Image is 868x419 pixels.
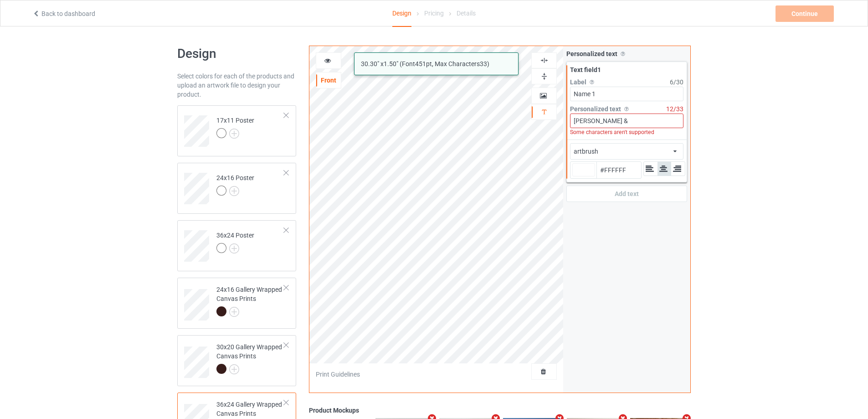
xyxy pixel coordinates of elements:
div: 30x20 Gallery Wrapped Canvas Prints [177,335,296,386]
input: Your label [570,87,683,101]
img: svg+xml;base64,PD94bWwgdmVyc2lvbj0iMS4wIiBlbmNvZGluZz0iVVRGLTgiPz4KPHN2ZyB3aWR0aD0iMjJweCIgaGVpZ2... [229,243,239,253]
div: 36x24 Poster [177,220,296,271]
span: Personalized text [570,105,621,113]
img: svg%3E%0A [540,72,549,81]
div: Add text [566,186,687,202]
input: Your text [570,114,683,128]
img: svg+xml;base64,PD94bWwgdmVyc2lvbj0iMS4wIiBlbmNvZGluZz0iVVRGLTgiPz4KPHN2ZyB3aWR0aD0iMjJweCIgaGVpZ2... [229,129,239,139]
div: Select colors for each of the products and upload an artwork file to design your product. [177,72,296,99]
img: svg%3E%0A [619,50,627,57]
img: svg+xml;base64,PD94bWwgdmVyc2lvbj0iMS4wIiBlbmNvZGluZz0iVVRGLTgiPz4KPHN2ZyB3aWR0aD0iMjJweCIgaGVpZ2... [229,307,239,317]
div: 24x16 Poster [177,163,296,214]
span: Personalized text [566,50,617,57]
span: 30.30 " x 1.50 " (Font 451 pt, Max Characters 33 ) [361,60,489,67]
div: 24x16 Gallery Wrapped Canvas Prints [216,285,284,316]
img: svg%3E%0A [588,78,596,86]
div: artbrush [574,147,598,156]
a: Back to dashboard [32,10,95,17]
img: svg+xml;base64,PD94bWwgdmVyc2lvbj0iMS4wIiBlbmNvZGluZz0iVVRGLTgiPz4KPHN2ZyB3aWR0aD0iMjJweCIgaGVpZ2... [229,186,239,196]
div: 17x11 Poster [177,105,296,156]
div: 30x20 Gallery Wrapped Canvas Prints [216,342,284,373]
div: Details [457,0,476,26]
img: svg%3E%0A [623,105,630,113]
div: 24x16 Poster [216,173,254,195]
div: 17x11 Poster [216,116,254,138]
div: Text field 1 [570,65,683,74]
img: svg%3E%0A [540,56,549,65]
div: 6 / 30 [670,78,683,87]
div: Design [392,0,411,27]
div: 12 / 33 [666,104,683,114]
div: Some characters aren't supported [570,128,683,136]
div: Print Guidelines [316,370,360,379]
div: 36x24 Poster [216,231,254,253]
div: 24x16 Gallery Wrapped Canvas Prints [177,278,296,329]
span: Label [570,78,586,86]
div: Product Mockups [309,406,691,415]
img: svg%3E%0A [540,108,549,116]
div: Pricing [424,0,444,26]
img: svg+xml;base64,PD94bWwgdmVyc2lvbj0iMS4wIiBlbmNvZGluZz0iVVRGLTgiPz4KPHN2ZyB3aWR0aD0iMjJweCIgaGVpZ2... [229,364,239,374]
h1: Design [177,46,296,62]
div: Front [316,76,341,85]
